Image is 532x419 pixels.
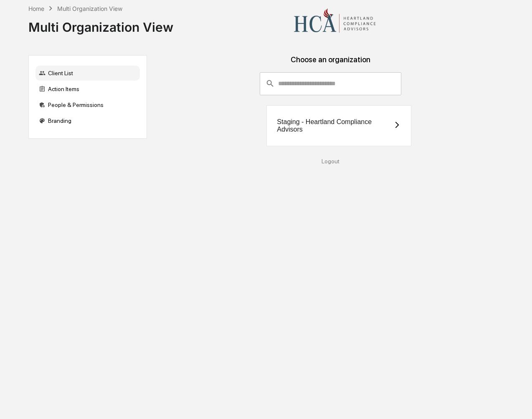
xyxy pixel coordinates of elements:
div: Logout [154,158,507,165]
div: consultant-dashboard__filter-organizations-search-bar [260,72,401,95]
div: Multi Organization View [57,5,122,12]
div: Staging - Heartland Compliance Advisors [277,118,393,133]
div: Action Items [35,81,140,96]
div: Client List [35,66,140,81]
img: Heartland Compliance Advisors [293,7,376,35]
div: Multi Organization View [28,13,173,35]
div: Branding [35,113,140,128]
div: Home [28,5,44,12]
div: Choose an organization [154,55,507,72]
div: People & Permissions [35,97,140,112]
